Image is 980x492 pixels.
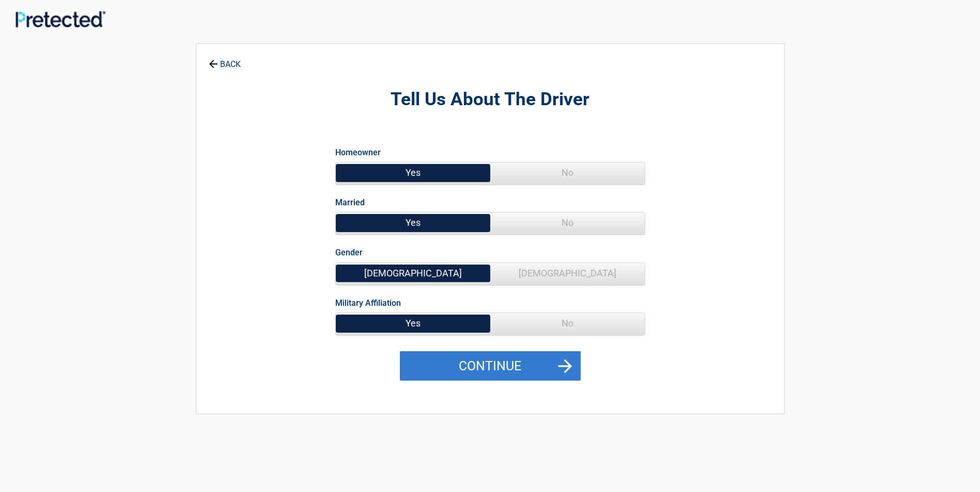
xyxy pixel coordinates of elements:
span: [DEMOGRAPHIC_DATA] [490,263,645,284]
h2: Tell Us About The Driver [253,88,727,112]
span: No [490,212,645,233]
span: No [490,313,645,334]
span: [DEMOGRAPHIC_DATA] [336,263,490,284]
span: No [490,162,645,183]
button: Continue [400,351,581,381]
label: Married [335,195,365,209]
span: Yes [336,313,490,334]
label: Gender [335,245,363,259]
label: Military Affiliation [335,296,401,310]
img: Main Logo [15,11,105,27]
span: Yes [336,162,490,183]
a: BACK [207,51,243,69]
label: Homeowner [335,145,381,159]
span: Yes [336,212,490,233]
